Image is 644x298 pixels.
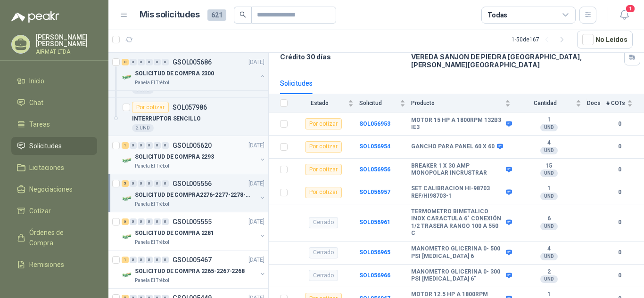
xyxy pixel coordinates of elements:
[122,193,133,204] img: Company Logo
[411,100,503,106] span: Producto
[173,142,212,149] p: GSOL005620
[616,7,633,24] button: 1
[122,269,133,281] img: Company Logo
[138,180,145,187] div: 0
[154,142,161,149] div: 0
[359,121,390,127] b: SOL056953
[122,216,266,246] a: 6 0 0 0 0 0 GSOL005555[DATE] Company LogoSOLICITUD DE COMPRA 2281Panela El Trébol
[130,59,137,65] div: 0
[162,257,169,263] div: 0
[122,254,266,284] a: 1 0 0 0 0 0 GSOL005467[DATE] Company LogoSOLICITUD DE COMPRA 2265-2267-2268Panela El Trébol
[516,245,581,253] b: 4
[138,257,145,263] div: 0
[122,155,133,166] img: Company Logo
[248,58,264,67] p: [DATE]
[173,257,212,263] p: GSOL005467
[162,142,169,149] div: 0
[11,137,97,155] a: Solicitudes
[11,11,59,23] img: Logo peakr
[146,59,153,65] div: 0
[359,166,390,173] a: SOL056956
[516,139,581,147] b: 4
[606,271,633,280] b: 0
[540,147,558,154] div: UND
[359,219,390,226] a: SOL056961
[606,142,633,151] b: 0
[135,267,245,276] p: SOLICITUD DE COMPRA 2265-2267-2268
[487,10,507,20] div: Todas
[606,120,633,129] b: 0
[248,141,264,150] p: [DATE]
[122,231,133,242] img: Company Logo
[122,59,129,65] div: 8
[516,94,587,113] th: Cantidad
[154,180,161,187] div: 0
[135,277,169,284] p: Panela El Trébol
[132,102,169,113] div: Por cotizar
[606,94,644,113] th: # COTs
[280,78,313,89] div: Solicitudes
[154,257,161,263] div: 0
[135,153,214,161] p: SOLICITUD DE COMPRA 2293
[305,141,342,153] div: Por cotizar
[122,142,129,149] div: 1
[130,218,137,225] div: 0
[130,257,137,263] div: 0
[146,180,153,187] div: 0
[309,270,338,281] div: Cerrado
[540,223,558,230] div: UND
[130,142,137,149] div: 0
[173,104,207,111] p: SOL057986
[305,187,342,198] div: Por cotizar
[11,94,97,112] a: Chat
[239,11,246,18] span: search
[516,215,581,223] b: 6
[606,188,633,197] b: 0
[173,59,212,65] p: GSOL005686
[138,142,145,149] div: 0
[411,53,620,69] p: VEREDA SANJON DE PIEDRA [GEOGRAPHIC_DATA] , [PERSON_NAME][GEOGRAPHIC_DATA]
[122,180,129,187] div: 5
[305,118,342,129] div: Por cotizar
[516,116,581,124] b: 1
[625,4,636,13] span: 1
[359,143,390,150] a: SOL056954
[138,218,145,225] div: 0
[359,272,390,279] a: SOL056966
[309,217,338,228] div: Cerrado
[516,268,581,276] b: 2
[138,59,145,65] div: 0
[606,165,633,174] b: 0
[146,142,153,149] div: 0
[132,114,201,123] p: INTERRUPTOR SENCILLO
[359,189,390,195] a: SOL056957
[29,227,88,248] span: Órdenes de Compra
[11,256,97,274] a: Remisiones
[512,32,570,47] div: 1 - 50 de 167
[540,193,558,200] div: UND
[411,94,516,113] th: Producto
[29,206,51,216] span: Cotizar
[309,247,338,258] div: Cerrado
[11,72,97,90] a: Inicio
[36,34,97,47] p: [PERSON_NAME] [PERSON_NAME]
[36,49,97,55] p: AIRMAT LTDA
[29,97,43,108] span: Chat
[207,9,226,21] span: 621
[587,94,606,113] th: Docs
[135,162,169,170] p: Panela El Trébol
[162,218,169,225] div: 0
[359,249,390,256] a: SOL056965
[411,245,504,260] b: MANOMETRO GLICERINA 0- 500 PSI [MEDICAL_DATA] 6
[146,257,153,263] div: 0
[359,100,398,106] span: Solicitud
[540,124,558,131] div: UND
[11,180,97,198] a: Negociaciones
[516,100,574,106] span: Cantidad
[280,53,404,61] p: Crédito 30 días
[411,162,504,177] b: BREAKER 1 X 30 AMP MONOPOLAR INCRUSTRAR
